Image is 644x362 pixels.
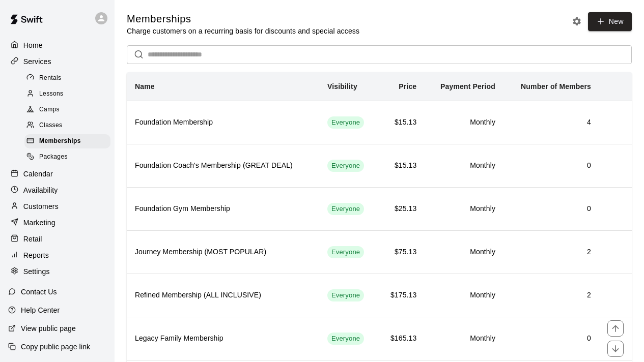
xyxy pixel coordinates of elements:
p: Retail [23,234,42,244]
a: Packages [24,149,115,165]
h6: $25.13 [386,203,416,215]
a: Calendar [8,166,106,182]
span: Memberships [39,136,81,146]
div: Camps [24,103,110,117]
h6: Foundation Gym Membership [135,203,311,215]
p: Reports [23,250,49,260]
div: This membership is visible to all customers [327,203,364,215]
div: Packages [24,150,110,164]
h6: Foundation Membership [135,117,311,128]
button: move item up [607,320,624,337]
span: Everyone [327,118,364,128]
span: Classes [39,120,62,131]
h6: 0 [512,333,591,344]
p: View public page [21,323,76,334]
h6: $165.13 [386,333,416,344]
h6: 2 [512,247,591,258]
h6: $175.13 [386,290,416,301]
a: Camps [24,102,115,118]
a: Settings [8,264,106,279]
a: Reports [8,248,106,263]
h6: 0 [512,203,591,215]
span: Lessons [39,89,64,99]
h6: $15.13 [386,117,416,128]
h6: Monthly [433,290,495,301]
a: Lessons [24,86,115,102]
div: This membership is visible to all customers [327,160,364,172]
b: Name [135,82,155,90]
p: Contact Us [21,287,57,297]
h6: 2 [512,290,591,301]
button: move item down [607,341,624,357]
h6: Legacy Family Membership [135,333,311,344]
b: Number of Members [521,82,591,90]
a: Rentals [24,70,115,86]
h6: Refined Membership (ALL INCLUSIVE) [135,290,311,301]
h6: 0 [512,160,591,171]
div: This membership is visible to all customers [327,333,364,345]
span: Packages [39,152,68,162]
h6: Monthly [433,203,495,215]
div: Rentals [24,71,110,85]
h6: $75.13 [386,247,416,258]
a: Customers [8,199,106,214]
a: New [588,12,632,31]
h6: Foundation Coach's Membership (GREAT DEAL) [135,160,311,171]
div: Lessons [24,87,110,101]
span: Camps [39,105,60,115]
p: Settings [23,266,50,277]
span: Everyone [327,291,364,300]
div: Classes [24,118,110,133]
div: This membership is visible to all customers [327,246,364,258]
button: Memberships settings [569,14,584,29]
p: Customers [23,201,59,212]
a: Memberships [24,134,115,149]
b: Visibility [327,82,357,90]
h6: Monthly [433,333,495,344]
p: Calendar [23,169,53,179]
p: Charge customers on a recurring basis for discounts and special access [127,26,359,36]
h6: 4 [512,117,591,128]
h6: Journey Membership (MOST POPULAR) [135,247,311,258]
a: Marketing [8,215,106,230]
div: This membership is visible to all customers [327,289,364,301]
span: Everyone [327,248,364,257]
p: Marketing [23,218,55,228]
b: Price [399,82,416,90]
span: Everyone [327,334,364,344]
a: Services [8,54,106,69]
a: Classes [24,118,115,134]
h6: $15.13 [386,160,416,171]
h5: Memberships [127,12,359,26]
h6: Monthly [433,160,495,171]
h6: Monthly [433,247,495,258]
p: Copy public page link [21,342,90,352]
div: This membership is visible to all customers [327,116,364,129]
div: Memberships [24,134,110,148]
span: Everyone [327,161,364,171]
span: Everyone [327,204,364,214]
span: Rentals [39,73,62,83]
b: Payment Period [440,82,495,90]
p: Availability [23,185,58,195]
h6: Monthly [433,117,495,128]
p: Home [23,40,43,50]
a: Home [8,38,106,53]
a: Availability [8,183,106,198]
p: Help Center [21,305,60,315]
a: Retail [8,231,106,247]
p: Services [23,56,51,67]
